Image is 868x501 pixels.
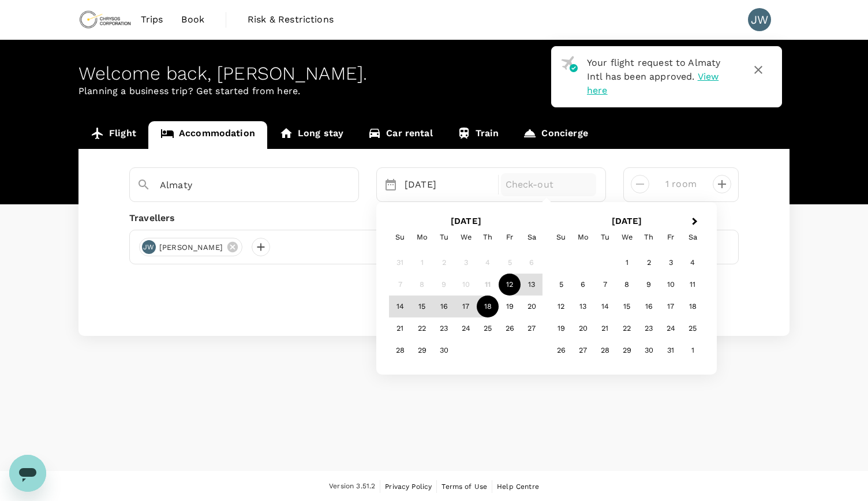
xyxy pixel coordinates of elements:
[411,296,433,318] div: Choose Monday, September 15th, 2025
[389,252,542,362] div: Month September, 2025
[550,340,572,362] div: Choose Sunday, October 26th, 2025
[455,296,477,318] div: Choose Wednesday, September 17th, 2025
[433,296,455,318] div: Choose Tuesday, September 16th, 2025
[445,121,511,149] a: Train
[411,318,433,340] div: Choose Monday, September 22nd, 2025
[389,274,411,296] div: Not available Sunday, September 7th, 2025
[550,318,572,340] div: Choose Sunday, October 19th, 2025
[148,121,267,149] a: Accommodation
[442,483,487,491] span: Terms of Use
[682,274,704,296] div: Choose Saturday, October 11th, 2025
[9,455,46,492] iframe: Button to launch messaging window
[660,340,682,362] div: Choose Friday, October 31st, 2025
[389,226,411,248] div: Sunday
[411,340,433,362] div: Choose Monday, September 29th, 2025
[638,296,660,318] div: Choose Thursday, October 16th, 2025
[267,121,356,149] a: Long stay
[78,63,790,84] div: Welcome back , [PERSON_NAME] .
[682,296,704,318] div: Choose Saturday, October 18th, 2025
[616,252,638,274] div: Choose Wednesday, October 1st, 2025
[385,480,432,493] a: Privacy Policy
[78,7,132,32] img: Chrysos Corporation
[594,296,616,318] div: Choose Tuesday, October 14th, 2025
[547,216,708,226] h2: [DATE]
[497,480,539,493] a: Help Centre
[660,252,682,274] div: Choose Friday, October 3rd, 2025
[521,274,542,296] div: Choose Saturday, September 13th, 2025
[550,252,704,362] div: Month October, 2025
[572,274,594,296] div: Choose Monday, October 6th, 2025
[433,318,455,340] div: Choose Tuesday, September 23rd, 2025
[455,318,477,340] div: Choose Wednesday, September 24th, 2025
[660,296,682,318] div: Choose Friday, October 17th, 2025
[455,274,477,296] div: Not available Wednesday, September 10th, 2025
[389,252,411,274] div: Not available Sunday, August 31st, 2025
[78,121,148,149] a: Flight
[499,296,521,318] div: Choose Friday, September 19th, 2025
[497,483,539,491] span: Help Centre
[433,252,455,274] div: Not available Tuesday, September 2nd, 2025
[616,226,638,248] div: Wednesday
[477,318,499,340] div: Choose Thursday, September 25th, 2025
[521,252,542,274] div: Not available Saturday, September 6th, 2025
[572,318,594,340] div: Choose Monday, October 20th, 2025
[561,56,578,72] img: flight-approved
[594,318,616,340] div: Choose Tuesday, October 21st, 2025
[616,340,638,362] div: Choose Wednesday, October 29th, 2025
[550,296,572,318] div: Choose Sunday, October 12th, 2025
[433,274,455,296] div: Not available Tuesday, September 9th, 2025
[499,252,521,274] div: Not available Friday, September 5th, 2025
[638,274,660,296] div: Choose Thursday, October 9th, 2025
[638,340,660,362] div: Choose Thursday, October 30th, 2025
[433,340,455,362] div: Choose Tuesday, September 30th, 2025
[477,226,499,248] div: Thursday
[442,480,487,493] a: Terms of Use
[682,226,704,248] div: Saturday
[411,226,433,248] div: Monday
[142,240,156,254] div: JW
[550,274,572,296] div: Choose Sunday, October 5th, 2025
[660,274,682,296] div: Choose Friday, October 10th, 2025
[572,226,594,248] div: Monday
[356,121,445,149] a: Car rental
[181,13,204,27] span: Book
[477,274,499,296] div: Not available Thursday, September 11th, 2025
[587,57,720,82] span: Your flight request to Almaty Intl has been approved.
[248,13,334,27] span: Risk & Restrictions
[638,226,660,248] div: Thursday
[455,226,477,248] div: Wednesday
[385,483,432,491] span: Privacy Policy
[616,318,638,340] div: Choose Wednesday, October 22nd, 2025
[572,340,594,362] div: Choose Monday, October 27th, 2025
[386,216,547,226] h2: [DATE]
[616,296,638,318] div: Choose Wednesday, October 15th, 2025
[550,226,572,248] div: Sunday
[411,252,433,274] div: Not available Monday, September 1st, 2025
[682,340,704,362] div: Choose Saturday, November 1st, 2025
[389,318,411,340] div: Choose Sunday, September 21st, 2025
[329,481,375,492] span: Version 3.51.2
[499,274,521,296] div: Not available Friday, September 12th, 2025
[638,318,660,340] div: Choose Thursday, October 23rd, 2025
[521,226,542,248] div: Saturday
[594,274,616,296] div: Choose Tuesday, October 7th, 2025
[499,318,521,340] div: Choose Friday, September 26th, 2025
[713,175,731,193] button: decrease
[350,184,353,186] button: Open
[594,226,616,248] div: Tuesday
[477,252,499,274] div: Not available Thursday, September 4th, 2025
[506,178,592,192] p: Check-out
[660,318,682,340] div: Choose Friday, October 24th, 2025
[572,296,594,318] div: Choose Monday, October 13th, 2025
[521,296,542,318] div: Choose Saturday, September 20th, 2025
[129,211,739,225] div: Travellers
[659,175,704,193] input: Add rooms
[411,274,433,296] div: Not available Monday, September 8th, 2025
[389,340,411,362] div: Choose Sunday, September 28th, 2025
[682,318,704,340] div: Choose Saturday, October 25th, 2025
[389,296,411,318] div: Choose Sunday, September 14th, 2025
[499,226,521,248] div: Friday
[638,252,660,274] div: Choose Thursday, October 2nd, 2025
[594,340,616,362] div: Choose Tuesday, October 28th, 2025
[455,252,477,274] div: Not available Wednesday, September 3rd, 2025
